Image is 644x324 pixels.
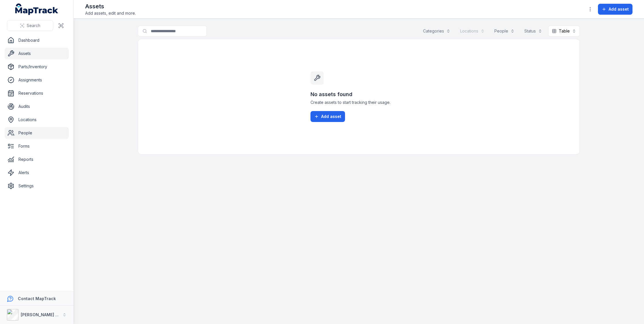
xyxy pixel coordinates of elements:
[598,4,632,15] button: Add asset
[310,100,407,105] span: Create assets to start tracking their usage.
[5,35,69,46] a: Dashboard
[85,2,136,10] h2: Assets
[5,101,69,112] a: Audits
[5,61,69,73] a: Parts/Inventory
[5,74,69,86] a: Assignments
[5,87,69,99] a: Reservations
[609,6,629,12] span: Add asset
[5,127,69,139] a: People
[27,23,40,28] span: Search
[491,26,518,37] button: People
[5,180,69,192] a: Settings
[419,26,454,37] button: Categories
[5,167,69,178] a: Alerts
[321,114,341,119] span: Add asset
[310,111,345,122] button: Add asset
[18,296,56,301] strong: Contact MapTrack
[5,114,69,125] a: Locations
[21,312,95,317] strong: [PERSON_NAME] Asset Maintenance
[5,48,69,59] a: Assets
[521,26,546,37] button: Status
[548,26,580,37] button: Table
[7,20,53,31] button: Search
[310,90,407,98] h3: No assets found
[85,10,136,16] span: Add assets, edit and more.
[5,140,69,152] a: Forms
[5,154,69,165] a: Reports
[15,3,58,15] a: MapTrack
